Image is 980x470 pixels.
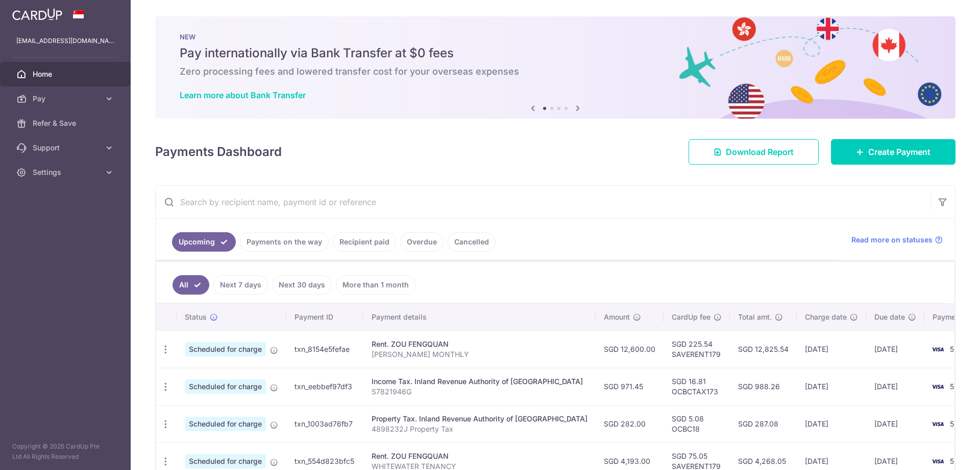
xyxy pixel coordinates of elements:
input: Search by recipient name, payment id or reference [156,186,930,218]
span: Charge date [805,312,847,322]
span: Scheduled for charge [185,342,266,356]
td: txn_eebbef97df3 [286,368,363,405]
td: SGD 12,600.00 [596,330,664,368]
span: Support [33,143,100,153]
h5: Pay internationally via Bank Transfer at $0 fees [180,45,931,61]
a: More than 1 month [336,275,415,295]
a: Download Report [689,139,819,165]
span: Home [33,69,100,79]
img: Bank Card [927,381,948,393]
div: Rent. ZOU FENGQUAN [372,451,587,461]
td: [DATE] [797,368,866,405]
a: Upcoming [172,232,236,252]
img: Bank transfer banner [155,16,955,119]
span: Settings [33,167,100,177]
span: Refer & Save [33,118,100,128]
th: Payment ID [286,304,363,330]
a: Read more on statuses [851,235,943,245]
p: [PERSON_NAME] MONTHLY [372,349,587,360]
span: Create Payment [868,146,930,158]
td: SGD 5.08 OCBC18 [664,405,730,442]
a: All [173,275,209,295]
span: CardUp fee [672,312,710,322]
p: S7821946G [372,387,587,397]
h4: Payments Dashboard [155,143,282,161]
a: Next 7 days [213,275,268,295]
p: [EMAIL_ADDRESS][DOMAIN_NAME] [16,36,114,46]
span: Pay [33,94,100,104]
td: SGD 16.81 OCBCTAX173 [664,368,730,405]
th: Payment details [363,304,596,330]
a: Learn more about Bank Transfer [180,90,306,100]
span: 5231 [950,345,966,353]
img: CardUp [12,8,62,20]
td: txn_1003ad76fb7 [286,405,363,442]
span: Status [185,312,207,322]
span: 5231 [950,382,966,391]
p: 4898232J Property Tax [372,424,587,434]
a: Overdue [400,232,444,252]
img: Bank Card [927,418,948,430]
span: Read more on statuses [851,235,933,245]
td: [DATE] [866,330,924,368]
span: Scheduled for charge [185,454,266,468]
div: Rent. ZOU FENGQUAN [372,339,587,349]
td: SGD 287.08 [730,405,797,442]
td: SGD 12,825.54 [730,330,797,368]
td: [DATE] [866,368,924,405]
a: Payments on the way [240,232,329,252]
td: [DATE] [797,405,866,442]
h6: Zero processing fees and lowered transfer cost for your overseas expenses [180,65,931,78]
span: 5231 [950,419,966,428]
a: Next 30 days [272,275,332,295]
span: Download Report [726,146,794,158]
div: Property Tax. Inland Revenue Authority of [GEOGRAPHIC_DATA] [372,414,587,424]
div: Income Tax. Inland Revenue Authority of [GEOGRAPHIC_DATA] [372,376,587,387]
a: Create Payment [831,139,955,165]
a: Recipient paid [333,232,396,252]
p: NEW [180,33,931,41]
span: Scheduled for charge [185,417,266,431]
td: txn_8154e5fefae [286,330,363,368]
td: [DATE] [797,330,866,368]
td: SGD 282.00 [596,405,664,442]
img: Bank Card [927,455,948,467]
span: Scheduled for charge [185,379,266,394]
td: SGD 971.45 [596,368,664,405]
a: Cancelled [448,232,496,252]
td: SGD 225.54 SAVERENT179 [664,330,730,368]
span: Total amt. [738,312,772,322]
img: Bank Card [927,343,948,355]
td: [DATE] [866,405,924,442]
span: Due date [874,312,905,322]
span: 5231 [950,457,966,465]
td: SGD 988.26 [730,368,797,405]
span: Amount [604,312,630,322]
